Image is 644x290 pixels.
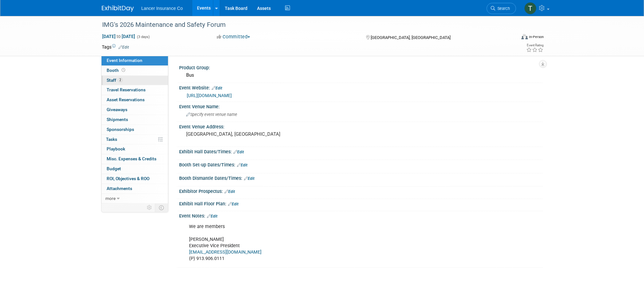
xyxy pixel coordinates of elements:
span: Misc. Expenses & Credits [107,156,156,161]
span: [DATE] [DATE] [102,34,135,39]
span: Booth not reserved yet [120,68,126,72]
a: Budget [102,164,168,174]
span: Attachments [107,186,132,191]
div: Exhibitor Prospectus: [179,187,542,195]
pre: [GEOGRAPHIC_DATA], [GEOGRAPHIC_DATA] [186,131,323,137]
a: Edit [207,214,217,218]
div: Booth Set-up Dates/Times: [179,160,542,168]
span: Asset Reservations [107,97,145,102]
a: Playbook [102,144,168,154]
div: Event Venue Name: [179,102,542,110]
span: Giveaways [107,107,127,112]
div: Event Rating [526,44,543,47]
div: Event Format [478,33,544,43]
div: IMG's 2026 Maintenance and Safety Forum [100,19,506,31]
td: Tags [102,44,129,50]
a: Staff2 [102,76,168,85]
div: Booth Dismantle Dates/Times: [179,173,542,182]
a: Travel Reservations [102,85,168,95]
img: Terrence Forrest [524,2,536,14]
span: Event Information [107,58,142,63]
a: Event Information [102,56,168,65]
span: Specify event venue name [186,112,237,117]
a: Edit [228,202,239,206]
button: Committed [215,34,253,40]
a: Misc. Expenses & Credits [102,154,168,164]
a: [URL][DOMAIN_NAME] [187,93,232,98]
div: Exhibit Hall Floor Plan: [179,199,542,207]
a: Booth [102,66,168,75]
a: Attachments [102,184,168,194]
a: Sponsorships [102,125,168,134]
span: (3 days) [136,35,150,39]
a: Search [487,3,516,14]
span: 2 [118,78,123,82]
span: Playbook [107,146,125,151]
td: Personalize Event Tab Strip [144,203,155,212]
div: Event Website: [179,83,542,91]
a: Edit [118,45,129,50]
span: Sponsorships [107,127,134,132]
div: Bus [184,70,538,80]
span: Budget [107,166,121,171]
td: Toggle Event Tabs [155,203,168,212]
a: Edit [237,163,247,167]
span: ROI, Objectives & ROO [107,176,149,181]
div: Exhibit Hall Dates/Times: [179,147,542,155]
a: more [102,194,168,203]
div: In-Person [529,34,544,39]
a: Edit [224,189,235,194]
img: Format-Inperson.png [521,34,528,39]
a: Shipments [102,115,168,125]
span: Shipments [107,117,128,122]
a: [EMAIL_ADDRESS][DOMAIN_NAME] [189,249,261,255]
a: Edit [244,176,254,181]
span: Booth [107,68,126,73]
span: [GEOGRAPHIC_DATA], [GEOGRAPHIC_DATA] [371,35,451,40]
span: more [105,196,116,201]
div: Event Notes: [179,211,542,219]
a: Edit [212,86,222,90]
img: ExhibitDay [102,5,134,12]
div: Event Venue Address: [179,122,542,130]
span: Lancer Insurance Co [141,6,183,11]
a: Tasks [102,135,168,144]
span: Search [495,6,510,11]
span: Tasks [106,137,117,142]
div: We are members [PERSON_NAME] Executive Vice President (P) 913.906.0111 [185,220,472,265]
span: Travel Reservations [107,87,146,92]
span: Staff [107,78,123,83]
a: Edit [233,150,244,154]
span: to [116,34,122,39]
div: Product Group: [179,63,542,71]
a: Asset Reservations [102,95,168,105]
a: Giveaways [102,105,168,115]
a: ROI, Objectives & ROO [102,174,168,184]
